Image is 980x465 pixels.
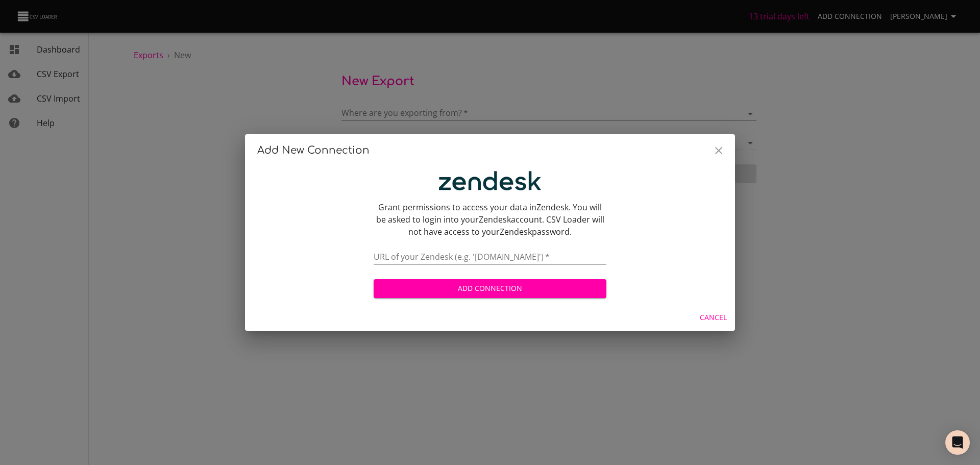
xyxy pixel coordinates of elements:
[945,430,970,455] div: Open Intercom Messenger
[439,171,541,191] img: logo-x4-ad0535ee0768a790af3ba1b46177b56e.png
[700,311,727,324] span: Cancel
[382,282,598,295] span: Add Connection
[374,279,606,298] button: Add Connection
[696,308,731,327] button: Cancel
[257,142,723,159] h2: Add New Connection
[706,138,731,163] button: Close
[374,201,606,238] p: Grant permissions to access your data in Zendesk . You will be asked to login into your Zendesk a...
